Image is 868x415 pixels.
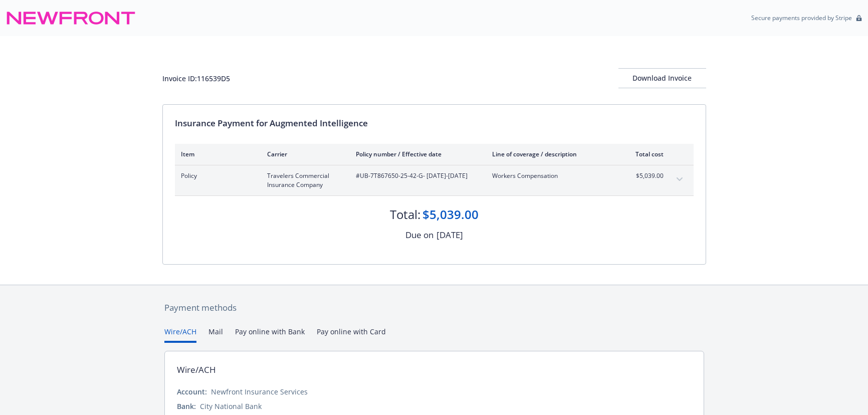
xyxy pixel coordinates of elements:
span: #UB-7T867650-25-42-G - [DATE]-[DATE] [356,171,476,180]
div: Total: [390,206,420,223]
div: Newfront Insurance Services [211,386,308,397]
div: Bank: [177,401,196,411]
button: expand content [672,171,688,187]
button: Wire/ACH [164,326,196,343]
button: Pay online with Bank [235,326,305,343]
span: Policy [181,171,251,180]
button: Mail [208,326,223,343]
span: Travelers Commercial Insurance Company [267,171,340,189]
div: Download Invoice [618,69,706,88]
div: Invoice ID: 116539D5 [162,73,230,84]
div: [DATE] [437,229,463,242]
div: Insurance Payment for Augmented Intelligence [175,117,694,130]
button: Pay online with Card [317,326,386,343]
span: $5,039.00 [626,171,664,180]
div: Total cost [626,150,664,158]
div: Line of coverage / description [492,150,610,158]
span: Workers Compensation [492,171,610,180]
div: Policy number / Effective date [356,150,476,158]
div: Carrier [267,150,340,158]
p: Secure payments provided by Stripe [751,14,852,22]
div: $5,039.00 [422,206,479,223]
div: Item [181,150,251,158]
div: Due on [405,229,433,242]
div: PolicyTravelers Commercial Insurance Company#UB-7T867650-25-42-G- [DATE]-[DATE]Workers Compensati... [175,165,694,195]
div: Wire/ACH [177,363,216,376]
div: City National Bank [200,401,262,411]
div: Account: [177,386,207,397]
div: Payment methods [164,301,704,314]
button: Download Invoice [618,68,706,88]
